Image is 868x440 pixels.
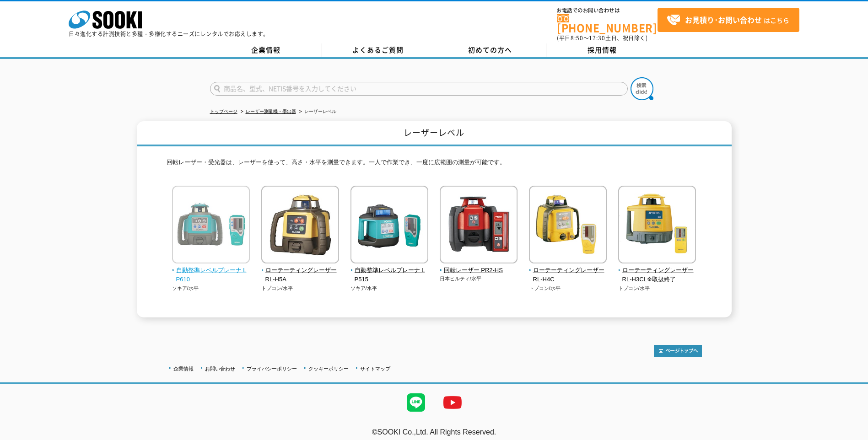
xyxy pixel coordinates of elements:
[529,284,607,292] p: トプコン/水平
[173,366,194,371] a: 企業情報
[69,31,269,37] p: 日々進化する計測技術と多種・多様化するニーズにレンタルでお応えします。
[322,43,434,57] a: よくあるご質問
[350,284,429,292] p: ソキア/水平
[658,8,799,32] a: お見積り･お問い合わせはこちら
[667,13,789,27] span: はこちら
[297,107,336,117] li: レーザーレベル
[529,186,607,266] img: ローテーティングレーザー RL-H4C
[167,158,702,172] p: 回転レーザー・受光器は、レーザーを使って、高さ・水平を測量できます。一人で作業でき、一度に広範囲の測量が可能です。
[440,186,518,266] img: 回転レーザー PR2-HS
[261,186,339,266] img: ローテーティングレーザー RL-H5A
[557,8,658,13] span: お電話でのお問い合わせは
[571,34,583,42] span: 8:50
[398,384,434,421] img: LINE
[246,109,296,114] a: レーザー測量機・墨出器
[172,186,250,266] img: 自動整準レベルプレーナ LP610
[618,257,696,284] a: ローテーティングレーザー RL-H3CL※取扱終了
[557,34,647,42] span: (平日 ～ 土日、祝日除く)
[261,257,340,284] a: ローテーティングレーザー RL-H5A
[434,384,471,421] img: YouTube
[350,186,428,266] img: 自動整準レベルプレーナ LP515
[618,266,696,285] span: ローテーティングレーザー RL-H3CL※取扱終了
[440,266,518,275] span: 回転レーザー PR2-HS
[468,45,512,55] span: 初めての方へ
[546,43,658,57] a: 採用情報
[350,257,429,284] a: 自動整準レベルプレーナ LP515
[210,109,237,114] a: トップページ
[440,257,518,275] a: 回転レーザー PR2-HS
[137,121,732,146] h1: レーザーレベル
[360,366,390,371] a: サイトマップ
[350,266,429,285] span: 自動整準レベルプレーナ LP515
[685,14,762,25] strong: お見積り･お問い合わせ
[261,284,340,292] p: トプコン/水平
[205,366,235,371] a: お問い合わせ
[172,284,250,292] p: ソキア/水平
[308,366,349,371] a: クッキーポリシー
[210,43,322,57] a: 企業情報
[589,34,605,42] span: 17:30
[557,14,658,33] a: [PHONE_NUMBER]
[247,366,297,371] a: プライバシーポリシー
[261,266,340,285] span: ローテーティングレーザー RL-H5A
[631,77,653,100] img: btn_search.png
[529,257,607,284] a: ローテーティングレーザー RL-H4C
[210,82,628,96] input: 商品名、型式、NETIS番号を入力してください
[172,257,250,284] a: 自動整準レベルプレーナ LP610
[529,266,607,285] span: ローテーティングレーザー RL-H4C
[618,186,696,266] img: ローテーティングレーザー RL-H3CL※取扱終了
[440,275,518,283] p: 日本ヒルティ/水平
[434,43,546,57] a: 初めての方へ
[654,345,702,357] img: トップページへ
[618,284,696,292] p: トプコン/水平
[172,266,250,285] span: 自動整準レベルプレーナ LP610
